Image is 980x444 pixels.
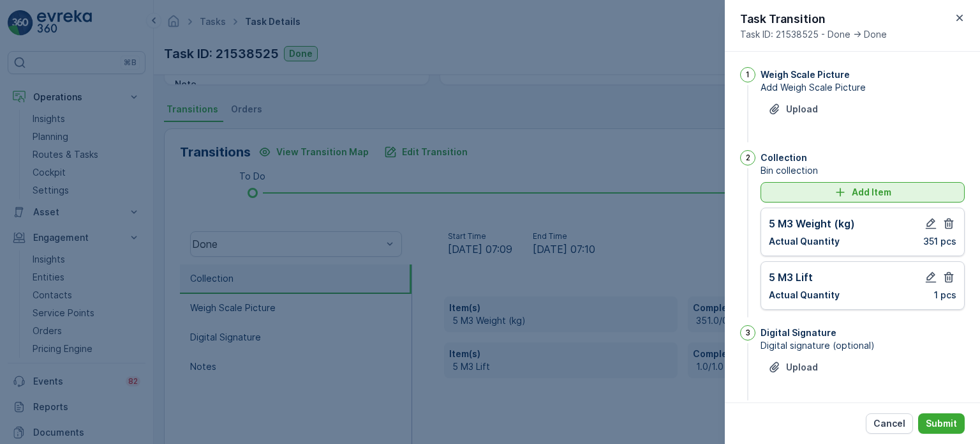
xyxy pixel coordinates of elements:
span: Add Weigh Scale Picture [761,81,965,94]
p: Upload [786,103,818,116]
p: 5 M3 Lift [769,270,813,285]
button: Cancel [866,413,913,434]
p: 5 M3 Weight (kg) [769,216,855,231]
p: Upload [786,361,818,374]
p: 351 pcs [923,235,956,248]
p: Digital Signature [761,326,836,339]
p: Add Item [852,186,891,199]
span: Task ID: 21538525 - Done -> Done [740,28,887,41]
span: Digital signature (optional) [761,339,965,352]
p: Task Transition [740,10,887,28]
p: Cancel [873,417,905,430]
button: Upload File [761,357,826,378]
p: 1 pcs [934,289,956,302]
button: Upload File [761,99,826,119]
button: Submit [918,413,965,434]
div: 2 [740,150,755,165]
p: Weigh Scale Picture [761,68,850,81]
p: Collection [761,151,807,164]
span: Bin collection [761,164,965,177]
div: 1 [740,67,755,82]
p: Submit [926,417,957,430]
div: 3 [740,325,755,341]
p: Actual Quantity [769,289,840,302]
p: Actual Quantity [769,235,840,248]
button: Add Item [761,182,965,203]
